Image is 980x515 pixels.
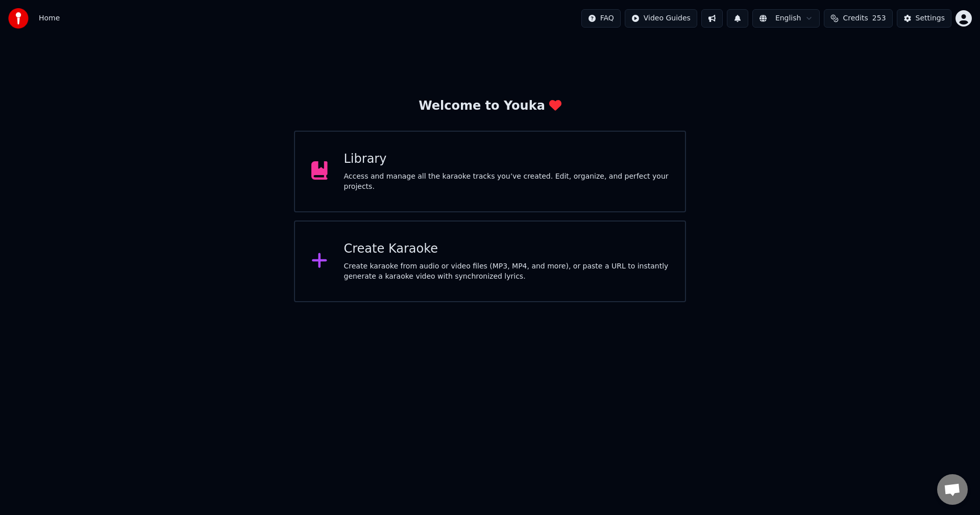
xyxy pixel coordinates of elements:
div: Access and manage all the karaoke tracks you’ve created. Edit, organize, and perfect your projects. [344,171,669,192]
nav: breadcrumb [39,13,60,23]
div: Create Karaoke [344,241,669,257]
button: Settings [897,9,951,28]
img: youka [8,8,29,29]
div: Library [344,151,669,167]
div: Welcome to Youka [419,98,561,114]
div: Otevřený chat [937,474,968,505]
div: Create karaoke from audio or video files (MP3, MP4, and more), or paste a URL to instantly genera... [344,261,669,282]
span: 253 [872,13,886,23]
button: FAQ [581,9,621,28]
span: Home [39,13,60,23]
button: Video Guides [625,9,697,28]
button: Credits253 [824,9,892,28]
div: Settings [916,13,945,23]
span: Credits [843,13,868,23]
